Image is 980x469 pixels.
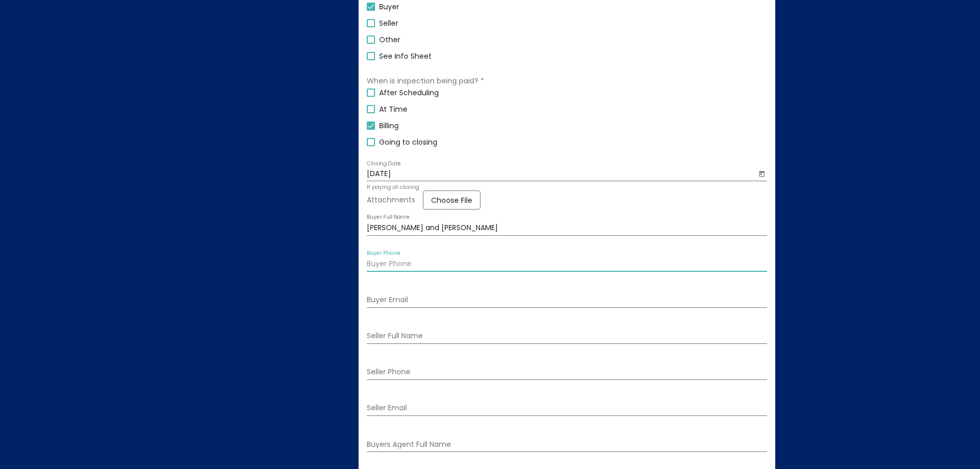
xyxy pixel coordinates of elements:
input: Buyer Phone [367,260,767,268]
span: Buyer [379,1,399,13]
button: Choose Files for Upload [423,190,480,210]
span: Other [379,33,400,46]
mat-label: Attachments [367,195,423,205]
input: Seller Email [367,404,767,412]
span: After Scheduling [379,86,439,99]
span: Choose File [431,195,472,205]
span: Seller [379,17,398,29]
input: Closing Date [367,170,756,178]
mat-label: When is inspection being paid? [367,76,492,86]
span: At Time [379,103,407,115]
button: Open calendar [756,168,767,179]
input: Seller Full Name [367,332,767,340]
span: Billing [379,119,399,132]
mat-hint: If paying at closing [367,184,419,190]
span: Going to closing [379,136,437,148]
input: Seller Phone [367,368,767,376]
input: Buyer Email [367,296,767,304]
input: Buyer Full Name [367,224,767,232]
input: Buyers Agent Full Name [367,441,767,449]
span: See Info Sheet [379,50,432,62]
